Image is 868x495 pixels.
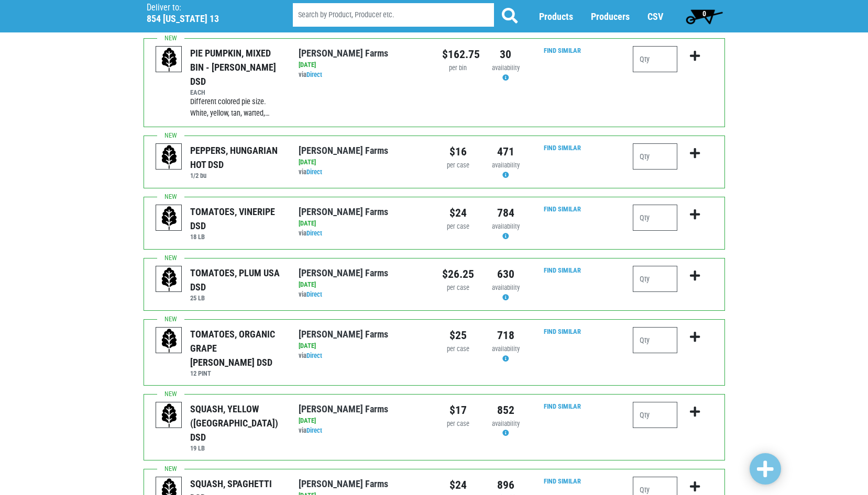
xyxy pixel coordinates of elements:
[442,283,474,293] div: per case
[633,143,677,170] input: Qty
[539,11,573,22] a: Products
[190,266,283,294] div: TOMATOES, PLUM USA DSD
[299,416,426,426] div: [DATE]
[190,96,283,119] div: Different colored pie size. White, yellow, tan, warted,
[442,222,474,232] div: per case
[442,46,474,63] div: $162.75
[490,205,522,221] div: 784
[544,402,581,410] a: Find Similar
[299,219,426,229] div: [DATE]
[492,345,520,353] span: availability
[299,60,426,70] div: [DATE]
[544,477,581,485] a: Find Similar
[190,233,283,241] h6: 18 LB
[492,64,520,72] span: availability
[492,284,520,291] span: availability
[156,402,182,429] img: placeholder-variety-43d6402dacf2d531de610a020419775a.svg
[293,3,494,27] input: Search by Product, Producer etc.
[442,419,474,429] div: per case
[299,426,426,436] div: via
[299,329,388,340] a: [PERSON_NAME] Farms
[490,143,522,160] div: 471
[156,266,182,292] img: placeholder-variety-43d6402dacf2d531de610a020419775a.svg
[299,145,388,156] a: [PERSON_NAME] Farms
[299,70,426,80] div: via
[190,88,283,96] h6: EACH
[190,205,283,233] div: TOMATOES, VINERIPE DSD
[190,327,283,369] div: TOMATOES, ORGANIC GRAPE [PERSON_NAME] DSD
[442,344,474,354] div: per case
[544,144,581,152] a: Find Similar
[306,168,322,176] a: Direct
[299,229,426,239] div: via
[147,13,266,25] h5: 854 [US_STATE] 13
[544,47,581,54] a: Find Similar
[299,157,426,167] div: [DATE]
[306,352,322,359] a: Direct
[681,6,728,27] a: 0
[633,402,677,428] input: Qty
[633,205,677,231] input: Qty
[299,290,426,300] div: via
[544,205,581,213] a: Find Similar
[544,328,581,335] a: Find Similar
[702,9,706,18] span: 0
[306,229,322,237] a: Direct
[490,477,522,493] div: 896
[490,327,522,344] div: 718
[442,402,474,419] div: $17
[190,444,283,452] h6: 19 LB
[156,144,182,170] img: placeholder-variety-43d6402dacf2d531de610a020419775a.svg
[299,267,388,278] a: [PERSON_NAME] Farms
[190,402,283,444] div: SQUASH, YELLOW ([GEOGRAPHIC_DATA]) DSD
[442,477,474,493] div: $24
[190,172,283,179] h6: 1/2 bu
[306,426,322,434] a: Direct
[190,294,283,302] h6: 25 LB
[306,290,322,298] a: Direct
[156,328,182,354] img: placeholder-variety-43d6402dacf2d531de610a020419775a.svg
[647,11,663,22] a: CSV
[442,161,474,171] div: per case
[490,402,522,419] div: 852
[147,3,266,13] p: Deliver to:
[490,266,522,283] div: 630
[633,266,677,292] input: Qty
[442,63,474,73] div: per bin
[544,266,581,274] a: Find Similar
[492,161,520,169] span: availability
[306,71,322,78] a: Direct
[156,47,182,73] img: placeholder-variety-43d6402dacf2d531de610a020419775a.svg
[442,266,474,283] div: $26.25
[591,11,630,22] a: Producers
[299,167,426,177] div: via
[299,403,388,414] a: [PERSON_NAME] Farms
[190,46,283,88] div: PIE PUMPKIN, MIXED BIN - [PERSON_NAME] DSD
[442,143,474,160] div: $16
[299,48,388,59] a: [PERSON_NAME] Farms
[156,205,182,231] img: placeholder-variety-43d6402dacf2d531de610a020419775a.svg
[299,341,426,351] div: [DATE]
[265,109,270,118] span: …
[190,369,283,377] h6: 12 PINT
[633,46,677,72] input: Qty
[442,327,474,344] div: $25
[442,205,474,221] div: $24
[299,206,388,217] a: [PERSON_NAME] Farms
[633,327,677,353] input: Qty
[299,351,426,361] div: via
[492,420,520,428] span: availability
[492,222,520,230] span: availability
[490,46,522,63] div: 30
[299,280,426,290] div: [DATE]
[190,143,283,172] div: PEPPERS, HUNGARIAN HOT DSD
[299,478,388,489] a: [PERSON_NAME] Farms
